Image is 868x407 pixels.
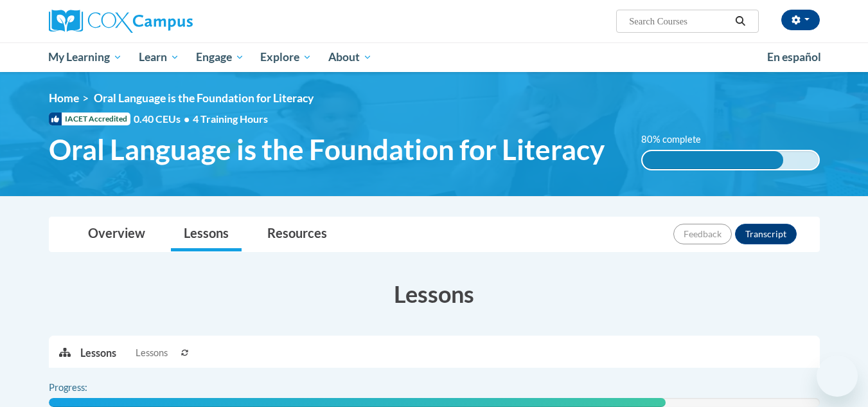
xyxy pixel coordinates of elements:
div: 80% complete [642,151,783,169]
a: Cox Campus [49,10,293,33]
button: Transcript [735,224,797,244]
span: Explore [260,50,312,65]
span: Lessons [136,346,168,360]
span: Engage [196,50,244,65]
span: En español [767,50,821,64]
p: Lessons [80,346,116,360]
span: Oral Language is the Foundation for Literacy [49,132,605,167]
div: Main menu [30,42,839,72]
a: Overview [75,217,158,251]
span: Learn [139,50,179,65]
button: Search [731,14,750,29]
span: • [184,113,190,125]
span: IACET Accredited [49,113,130,125]
a: Lessons [171,217,242,251]
span: 4 Training Hours [193,113,268,125]
a: Learn [130,42,188,72]
a: Home [49,91,79,105]
button: Feedback [673,224,732,244]
a: Explore [252,42,320,72]
span: About [328,50,372,65]
img: Cox Campus [49,10,193,33]
a: En español [759,44,829,71]
label: 80% complete [641,132,715,147]
label: Progress: [49,381,123,395]
input: Search Courses [628,14,731,29]
a: My Learning [40,42,131,72]
span: My Learning [48,50,122,65]
a: Engage [188,42,252,72]
iframe: Button to launch messaging window [817,356,858,397]
a: Resources [254,217,340,251]
span: Oral Language is the Foundation for Literacy [94,91,314,105]
a: About [320,42,380,72]
h3: Lessons [49,278,820,310]
button: Account Settings [781,10,820,30]
span: 0.40 CEUs [134,112,193,126]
